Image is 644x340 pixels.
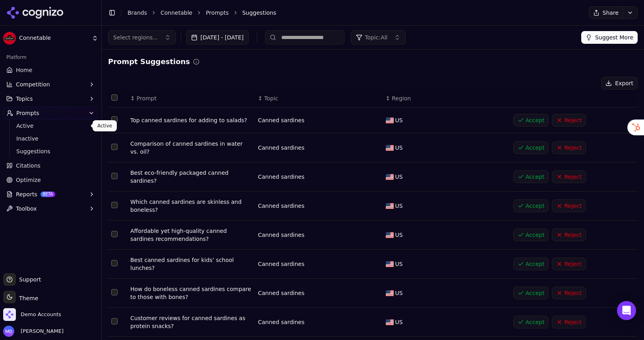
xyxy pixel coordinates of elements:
span: Prompts [16,109,39,117]
img: US flag [386,174,394,180]
button: Select row 3 [111,173,118,179]
span: Home [16,66,32,74]
button: Select row 5 [111,231,118,237]
button: Accept [513,316,549,328]
img: US flag [386,145,394,151]
button: Share [589,6,623,19]
button: Prompts [3,107,98,119]
span: Suggestions [16,147,85,155]
button: Open user button [3,326,64,337]
div: Affordable yet high-quality canned sardines recommendations? [130,227,251,243]
div: Canned sardines [258,231,379,239]
a: Citations [3,159,98,172]
div: Platform [3,51,98,64]
span: Prompt [137,94,157,102]
span: Select regions... [113,33,158,41]
span: Toolbox [16,205,37,213]
button: Accept [513,170,549,183]
a: Active [13,120,89,131]
button: Topics [3,92,98,105]
button: Reject [552,141,586,154]
span: Topic [264,94,278,102]
button: Suggest More [581,31,638,44]
button: Reject [552,229,586,241]
span: BETA [41,191,55,197]
img: Demo Accounts [3,308,16,321]
div: Canned sardines [258,144,379,152]
a: Brands [128,10,147,16]
button: Select row 7 [111,289,118,295]
div: Canned sardines [258,318,379,326]
th: Region [383,90,510,107]
button: Select row 2 [111,144,118,150]
div: Best canned sardines for kids’ school lunches? [130,256,251,272]
a: Connetable [161,9,192,17]
div: Canned sardines [258,116,379,124]
span: US [395,289,403,297]
div: ↕Prompt [130,94,251,102]
img: Connetable [3,32,16,45]
button: Select row 4 [111,202,118,208]
span: US [395,318,403,326]
a: Inactive [13,133,89,144]
button: Select row 8 [111,318,118,324]
span: US [395,173,403,181]
span: US [395,202,403,210]
a: Suggestions [13,146,89,157]
span: Connetable [19,35,89,42]
div: How do boneless canned sardines compare to those with bones? [130,285,251,301]
button: Select row 6 [111,260,118,266]
div: Customer reviews for canned sardines as protein snacks? [130,314,251,330]
nav: breadcrumb [128,9,573,17]
button: Accept [513,287,549,299]
span: Support [16,276,41,283]
span: Optimize [16,176,41,184]
button: Select all rows [111,94,118,101]
button: Accept [513,141,549,154]
h2: Prompt Suggestions [108,56,190,67]
img: US flag [386,232,394,238]
span: US [395,260,403,268]
span: Topic: All [365,33,387,41]
button: [DATE] - [DATE] [186,30,249,45]
img: US flag [386,290,394,296]
span: US [395,116,403,124]
div: Open Intercom Messenger [617,301,636,320]
button: Accept [513,258,549,270]
div: Canned sardines [258,173,379,181]
div: Best eco-friendly packaged canned sardines? [130,169,251,185]
a: Prompts [206,9,229,17]
button: Reject [552,316,586,328]
span: Inactive [16,135,85,143]
button: Accept [513,229,549,241]
div: Top canned sardines for adding to salads? [130,116,251,124]
img: US flag [386,261,394,267]
span: US [395,231,403,239]
button: Reject [552,199,586,212]
span: Theme [16,295,38,301]
button: Select row 1 [111,116,118,123]
button: Reject [552,170,586,183]
div: ↕Topic [258,94,379,102]
p: Active [97,123,112,129]
button: Reject [552,287,586,299]
button: Export [601,77,638,90]
span: Competition [16,80,50,88]
th: Prompt [127,90,255,107]
img: Melissa Dowd [3,326,14,337]
div: Canned sardines [258,202,379,210]
img: US flag [386,203,394,209]
button: Accept [513,199,549,212]
button: Competition [3,78,98,91]
span: Active [16,122,85,130]
span: Reports [16,190,37,198]
img: US flag [386,117,394,123]
a: Home [3,64,98,76]
a: Optimize [3,174,98,186]
button: Reject [552,258,586,270]
span: Region [392,94,411,102]
div: Comparison of canned sardines in water vs. oil? [130,140,251,156]
div: ↕Region [386,94,507,102]
div: Which canned sardines are skinless and boneless? [130,198,251,214]
button: ReportsBETA [3,188,98,201]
